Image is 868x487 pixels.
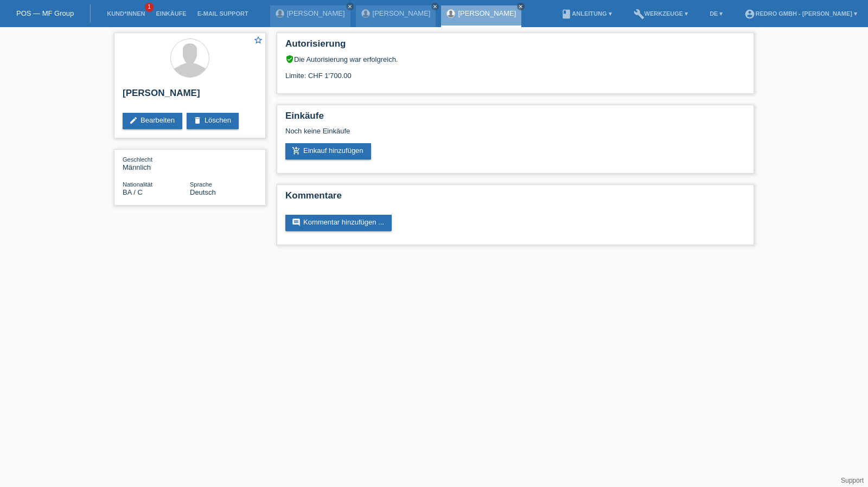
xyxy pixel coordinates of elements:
[634,9,644,20] i: build
[704,10,728,17] a: DE ▾
[123,181,152,188] span: Nationalität
[123,155,190,171] div: Männlich
[292,218,301,227] i: comment
[432,4,438,9] i: close
[628,10,694,17] a: buildWerkzeuge ▾
[431,3,439,10] a: close
[292,146,301,155] i: add_shopping_cart
[841,477,864,484] a: Support
[285,215,392,231] a: commentKommentar hinzufügen ...
[187,113,239,129] a: deleteLöschen
[123,188,143,196] span: Bosnien und Herzegowina / C / 01.01.2007
[285,143,371,159] a: add_shopping_cartEinkauf hinzufügen
[150,10,192,17] a: Einkäufe
[561,9,572,20] i: book
[285,127,745,143] div: Noch keine Einkäufe
[193,116,202,125] i: delete
[285,39,745,55] h2: Autorisierung
[101,10,150,17] a: Kund*innen
[145,3,154,12] span: 1
[285,190,745,207] h2: Kommentare
[458,9,516,17] a: [PERSON_NAME]
[739,10,863,17] a: account_circleRedro GmbH - [PERSON_NAME] ▾
[347,4,353,9] i: close
[744,9,755,20] i: account_circle
[123,113,182,129] a: editBearbeiten
[285,111,745,127] h2: Einkäufe
[518,4,524,9] i: close
[517,3,525,10] a: close
[287,9,345,17] a: [PERSON_NAME]
[556,10,617,17] a: bookAnleitung ▾
[285,55,745,63] div: Die Autorisierung war erfolgreich.
[285,63,745,80] div: Limite: CHF 1'700.00
[129,116,138,125] i: edit
[123,88,257,104] h2: [PERSON_NAME]
[253,35,263,47] a: star_border
[190,188,216,196] span: Deutsch
[190,181,212,188] span: Sprache
[346,3,354,10] a: close
[16,9,74,17] a: POS — MF Group
[192,10,254,17] a: E-Mail Support
[373,9,431,17] a: [PERSON_NAME]
[253,35,263,45] i: star_border
[285,55,294,63] i: verified_user
[123,156,152,163] span: Geschlecht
